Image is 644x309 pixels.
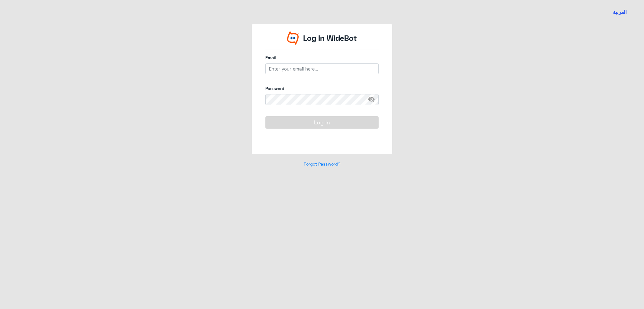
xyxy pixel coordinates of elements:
p: Log In WideBot [303,32,357,44]
a: Switch language [609,5,630,20]
input: Enter your email here... [265,63,379,74]
img: Widebot Logo [287,31,299,45]
button: العربية [613,8,627,16]
a: Forgot Password? [304,161,340,166]
label: Password [265,85,379,92]
label: Email [265,54,379,61]
button: Log In [265,116,379,128]
span: visibility_off [368,94,379,105]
